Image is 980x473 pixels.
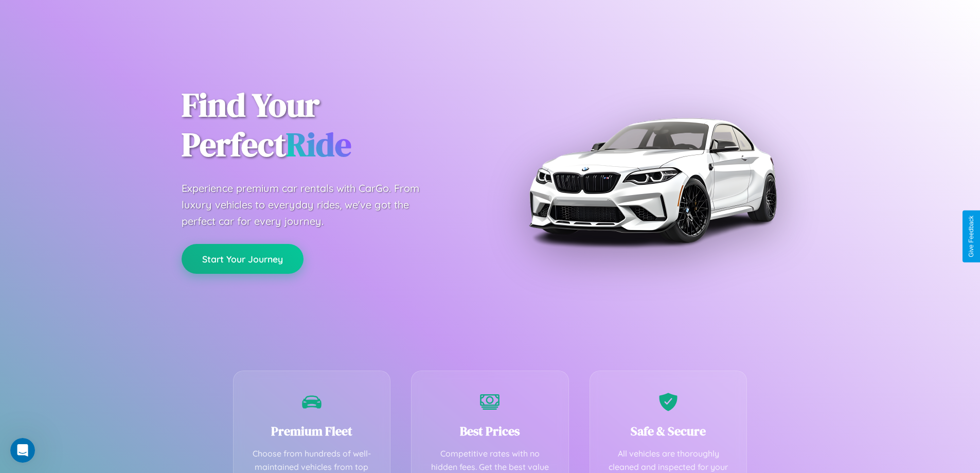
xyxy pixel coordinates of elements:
h3: Safe & Secure [605,423,732,440]
iframe: Intercom live chat [10,438,35,463]
p: Experience premium car rentals with CarGo. From luxury vehicles to everyday rides, we've got the ... [182,180,439,230]
h3: Best Prices [427,423,553,440]
h3: Premium Fleet [249,423,375,440]
img: Premium BMW car rental vehicle [524,51,781,309]
span: Ride [286,122,351,167]
button: Start Your Journey [182,244,304,274]
h1: Find Your Perfect [182,85,475,165]
div: Give Feedback [968,216,975,257]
